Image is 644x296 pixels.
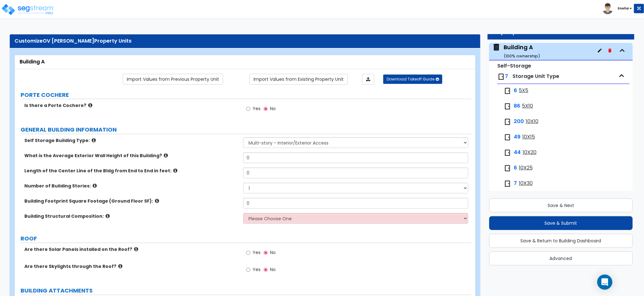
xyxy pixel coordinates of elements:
[514,87,517,94] span: 6
[24,168,238,174] label: Length of the Center Line of the Bldg from End to End in feet:
[106,214,110,218] i: click for more info!
[173,168,177,173] i: click for more info!
[21,126,471,134] label: GENERAL BUILDING INFORMATION
[514,164,517,172] span: 6
[489,216,633,230] button: Save & Submit
[492,43,540,59] span: Building A
[512,73,559,80] span: Storage Unit Type
[21,91,471,99] label: PORTE COCHERE
[24,102,238,109] label: Is there a Porte Cochere?
[504,53,540,59] small: ( 100 % ownership)
[523,149,537,156] span: 10X20
[15,38,475,45] div: Customize Property Units
[24,246,238,252] label: Are there Solar Panels installed on the Roof?
[504,103,511,110] img: door.png
[489,198,633,212] button: Save & Next
[24,263,238,269] label: Are there Skylights through the Roof?
[24,213,238,219] label: Building Structural Composition:
[617,6,629,11] b: Sneha
[43,37,94,44] span: OV [PERSON_NAME]
[519,164,533,172] span: 10X25
[597,275,612,290] div: Open Intercom Messenger
[504,149,511,157] img: door.png
[514,180,517,187] span: 7
[253,266,261,273] span: Yes
[497,62,531,69] small: Self-Storage
[387,76,434,82] span: Download Takeoff Guide
[514,103,520,110] span: 86
[489,234,633,248] button: Save & Return to Building Dashboard
[497,73,505,80] img: door.png
[504,180,511,187] img: door.png
[93,183,97,188] i: click for more info!
[492,43,500,51] img: building.svg
[88,103,92,108] i: click for more info!
[92,138,96,143] i: click for more info!
[21,287,471,295] label: BUILDING ATTACHMENTS
[155,198,159,203] i: click for more info!
[249,74,348,85] a: Import the dynamic attribute values from existing properties.
[20,58,470,66] div: Building A
[514,118,524,125] span: 200
[246,105,250,112] input: Yes
[522,133,535,141] span: 10X15
[24,137,238,144] label: Self Storage Building Type:
[504,118,511,126] img: door.png
[24,183,238,189] label: Number of Building Stories:
[270,105,276,112] span: No
[504,133,511,141] img: door.png
[270,266,276,273] span: No
[1,3,55,16] img: logo_pro_r.png
[270,249,276,256] span: No
[514,149,521,156] span: 44
[505,73,508,80] span: 7
[123,74,223,85] a: Import the dynamic attribute values from previous properties.
[514,133,520,141] span: 49
[24,198,238,204] label: Building Footprint Square Footage (Ground Floor SF):
[383,74,442,84] button: Download Takeoff Guide
[164,153,168,158] i: click for more info!
[253,249,261,256] span: Yes
[526,118,538,125] span: 10X10
[504,164,511,172] img: door.png
[118,264,122,269] i: click for more info!
[264,249,268,256] input: No
[362,74,374,85] a: Import the dynamic attributes value through Excel sheet
[489,252,633,265] button: Advanced
[519,87,528,94] span: 5X5
[504,43,540,59] div: Building A
[24,152,238,159] label: What is the Average Exterior Wall Height of this Building?
[504,87,511,95] img: door.png
[253,105,261,112] span: Yes
[519,180,533,187] span: 10X30
[264,266,268,273] input: No
[134,247,138,252] i: click for more info!
[264,105,268,112] input: No
[602,3,613,14] img: avatar.png
[246,249,250,256] input: Yes
[21,234,471,243] label: ROOF
[246,266,250,273] input: Yes
[522,103,533,110] span: 5X10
